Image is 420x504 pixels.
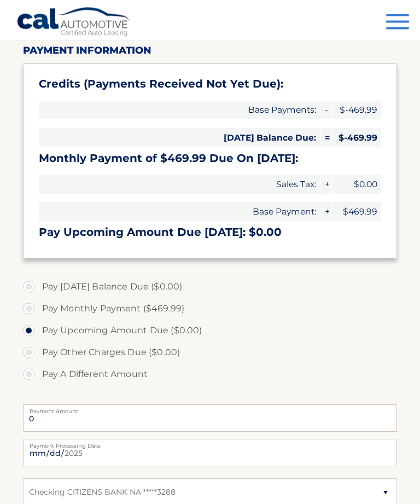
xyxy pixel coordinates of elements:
button: Menu [386,14,409,32]
span: + [320,202,331,222]
span: - [320,101,331,120]
span: $-469.99 [332,101,381,120]
span: Base Payments: [39,101,320,120]
label: Pay [DATE] Balance Due ($0.00) [23,276,398,298]
span: Sales Tax: [39,175,320,194]
h3: Monthly Payment of $469.99 Due On [DATE]: [39,152,382,166]
h3: Credits (Payments Received Not Yet Due): [39,78,382,91]
label: Pay Other Charges Due ($0.00) [23,342,398,364]
a: Cal Automotive [16,7,131,39]
label: Payment Amount [23,405,398,414]
span: = [320,129,331,148]
label: Pay A Different Amount [23,364,398,386]
span: [DATE] Balance Due: [39,129,320,148]
span: $0.00 [332,175,381,194]
label: Pay Monthly Payment ($469.99) [23,298,398,320]
span: + [320,175,331,194]
label: Pay Upcoming Amount Due ($0.00) [23,320,398,342]
input: Payment Amount [23,405,398,432]
label: Payment Processing Date [23,439,398,448]
span: $469.99 [332,202,381,222]
span: Base Payment: [39,202,320,222]
input: Payment Date [23,439,398,467]
h2: Payment Information [23,45,398,57]
h3: Pay Upcoming Amount Due [DATE]: $0.00 [39,226,382,240]
span: $-469.99 [332,129,381,148]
